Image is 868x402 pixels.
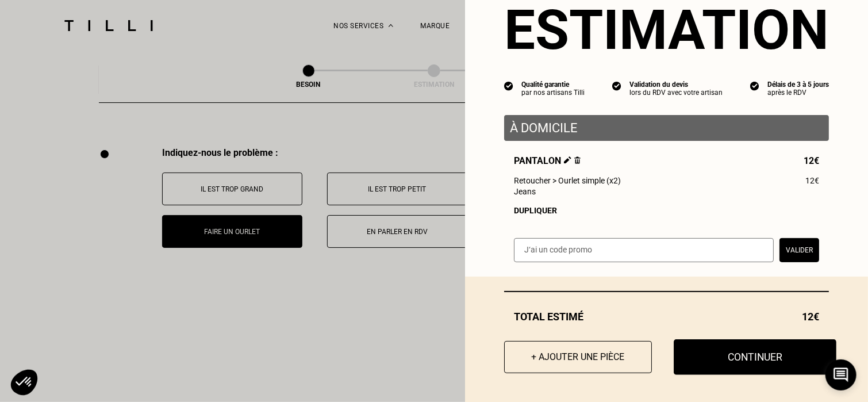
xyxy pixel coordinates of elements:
[521,89,585,97] div: par nos artisans Tilli
[612,81,621,91] img: icon list info
[504,341,652,373] button: + Ajouter une pièce
[510,121,823,135] p: À domicile
[767,81,829,89] div: Délais de 3 à 5 jours
[514,206,819,215] div: Dupliquer
[779,238,819,262] button: Valider
[504,311,829,323] div: Total estimé
[629,89,723,97] div: lors du RDV avec votre artisan
[514,176,621,185] span: Retoucher > Ourlet simple (x2)
[514,155,581,166] span: Pantalon
[629,81,723,89] div: Validation du devis
[804,155,819,166] span: 12€
[574,156,581,164] img: Supprimer
[750,81,759,91] img: icon list info
[514,187,536,196] span: Jeans
[564,156,571,164] img: Éditer
[767,89,829,97] div: après le RDV
[802,311,819,323] span: 12€
[674,339,836,375] button: Continuer
[521,81,585,89] div: Qualité garantie
[504,81,513,91] img: icon list info
[805,176,819,185] span: 12€
[514,238,774,262] input: J‘ai un code promo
